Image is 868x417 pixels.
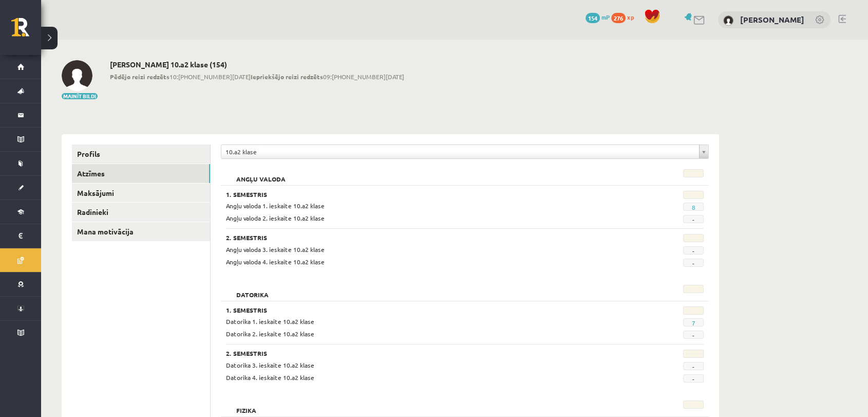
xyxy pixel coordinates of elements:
[62,60,92,91] img: Ričards Stepiņš
[226,285,279,295] h2: Datorika
[683,374,704,383] span: -
[683,331,704,339] span: -
[611,13,626,23] span: 276
[72,184,210,203] a: Maksājumi
[627,13,634,21] span: xp
[251,72,323,81] b: Iepriekšējo reizi redzēts
[110,72,404,81] span: 10:[PHONE_NUMBER][DATE] 09:[PHONE_NUMBER][DATE]
[226,361,314,369] span: Datorika 3. ieskaite 10.a2 klase
[226,191,621,198] h3: 1. Semestris
[691,319,695,327] a: 7
[226,245,325,253] span: Angļu valoda 3. ieskaite 10.a2 klase
[72,222,210,241] a: Mana motivācija
[72,144,210,164] a: Profils
[110,72,169,81] b: Pēdējo reizi redzēts
[226,306,621,314] h3: 1. Semestris
[221,145,708,158] a: 10.a2 klase
[110,60,404,69] h2: [PERSON_NAME] 10.a2 klase (154)
[226,234,621,241] h3: 2. Semestris
[226,258,325,266] span: Angļu valoda 4. ieskaite 10.a2 klase
[683,362,704,370] span: -
[723,15,733,26] img: Ričards Stepiņš
[11,18,41,44] a: Rīgas 1. Tālmācības vidusskola
[226,317,314,325] span: Datorika 1. ieskaite 10.a2 klase
[226,330,314,338] span: Datorika 2. ieskaite 10.a2 klase
[226,373,314,382] span: Datorika 4. ieskaite 10.a2 klase
[226,202,325,210] span: Angļu valoda 1. ieskaite 10.a2 klase
[226,169,296,179] h2: Angļu valoda
[72,164,210,183] a: Atzīmes
[740,14,804,25] a: [PERSON_NAME]
[586,13,600,23] span: 154
[691,203,695,211] a: 8
[225,145,695,158] span: 10.a2 klase
[683,246,704,255] span: -
[72,203,210,222] a: Radinieki
[611,13,639,21] a: 276 xp
[226,214,325,222] span: Angļu valoda 2. ieskaite 10.a2 klase
[601,13,610,21] span: mP
[62,93,98,99] button: Mainīt bildi
[586,13,610,21] a: 154 mP
[226,401,267,411] h2: Fizika
[683,215,704,223] span: -
[226,350,621,357] h3: 2. Semestris
[683,259,704,267] span: -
